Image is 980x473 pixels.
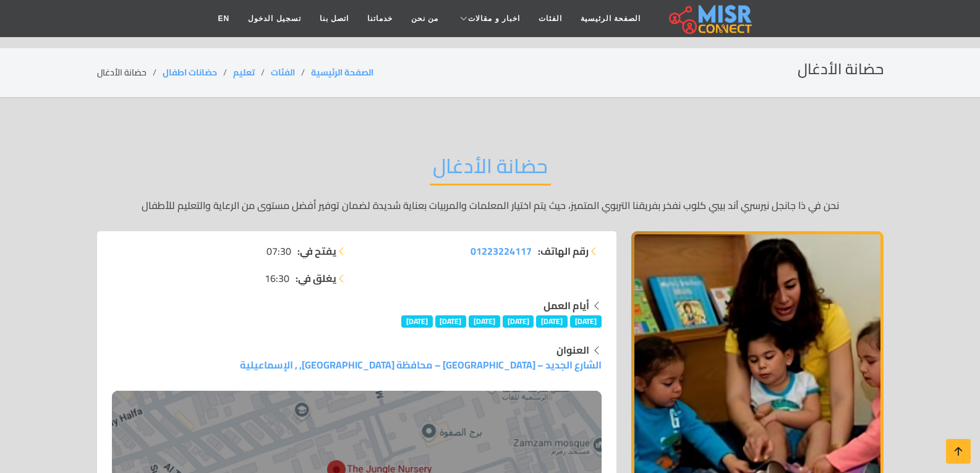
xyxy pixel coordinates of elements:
[311,64,373,80] a: الصفحة الرئيسية
[471,242,532,260] span: 01223224117
[448,7,529,30] a: اخبار و مقالات
[296,271,336,286] strong: يغلق في:
[163,64,217,80] a: حضانات اطفال
[543,296,589,315] strong: أيام العمل
[536,315,568,328] span: [DATE]
[798,61,884,79] h2: حضانة الأدغال
[265,271,289,286] span: 16:30
[297,244,336,258] strong: يفتح في:
[430,154,551,185] h2: حضانة الأدغال
[97,198,884,213] p: نحن في ذا جانجل نيرسري آند بيبي كلوب نفخر بفريقنا التربوي المتميز، حيث يتم اختيار المعلمات والمرب...
[271,64,295,80] a: الفئات
[571,7,650,30] a: الصفحة الرئيسية
[468,13,520,24] span: اخبار و مقالات
[435,315,467,328] span: [DATE]
[570,315,602,328] span: [DATE]
[233,64,255,80] a: تعليم
[401,315,433,328] span: [DATE]
[556,341,589,359] strong: العنوان
[358,7,402,30] a: خدماتنا
[503,315,534,328] span: [DATE]
[239,7,310,30] a: تسجيل الدخول
[266,244,291,258] span: 07:30
[402,7,448,30] a: من نحن
[469,315,500,328] span: [DATE]
[310,7,358,30] a: اتصل بنا
[669,3,752,34] img: main.misr_connect
[97,66,163,79] li: حضانة الأدغال
[538,244,589,258] strong: رقم الهاتف:
[529,7,571,30] a: الفئات
[471,244,532,258] a: 01223224117
[209,7,239,30] a: EN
